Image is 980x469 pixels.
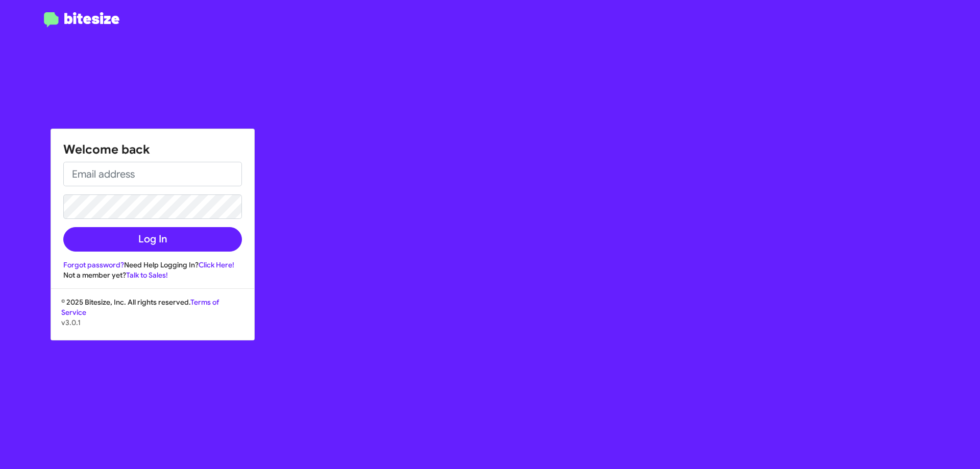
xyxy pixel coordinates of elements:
h1: Welcome back [63,141,242,158]
div: Not a member yet? [63,270,242,280]
a: Talk to Sales! [126,270,168,280]
div: © 2025 Bitesize, Inc. All rights reserved. [51,297,254,340]
a: Click Here! [199,260,234,269]
button: Log In [63,227,242,252]
div: Need Help Logging In? [63,260,242,270]
a: Forgot password? [63,260,124,269]
p: v3.0.1 [61,317,244,328]
input: Email address [63,162,242,186]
